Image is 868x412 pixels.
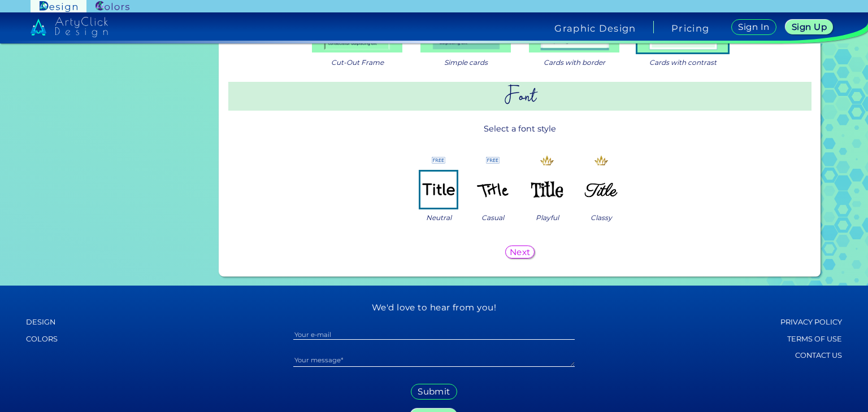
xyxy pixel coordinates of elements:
h5: Sign Up [793,23,825,31]
img: ex-mb-font-style-3.png [529,172,565,208]
p: Select a font style [228,119,811,139]
span: Casual [481,212,504,223]
span: Cut-Out Frame [331,57,384,68]
img: ArtyClick Colors logo [96,1,129,12]
img: artyclick_design_logo_white_combined_path.svg [31,17,108,37]
h5: Sign In [740,23,768,31]
img: icon_premium_gold.svg [540,154,554,167]
img: ex-mb-font-style-4.png [583,172,619,208]
img: icon_free.svg [432,154,445,167]
img: ex-mb-font-style-1.png [420,172,457,208]
span: Cards with contrast [649,57,717,68]
h5: We'd love to hear from you! [199,303,668,313]
h5: Next [511,248,530,256]
img: ex-mb-font-style-2.png [475,172,511,208]
img: icon_premium_gold.svg [594,154,608,167]
h5: Submit [419,388,449,396]
span: Playful [536,212,559,223]
a: Design [26,315,147,330]
img: icon_free.svg [486,154,500,167]
h4: Graphic Design [554,24,636,33]
span: Classy [591,212,612,223]
a: Terms of Use [721,332,842,347]
span: Cards with border [544,57,605,68]
a: Sign In [734,20,774,34]
span: Simple cards [444,57,488,68]
a: Colors [26,332,147,347]
input: Your e-mail [293,329,575,340]
a: Privacy policy [721,315,842,330]
a: Sign Up [788,20,831,34]
a: Contact Us [721,348,842,363]
a: Pricing [671,24,709,33]
span: Neutral [426,212,452,223]
h2: Font [228,82,811,111]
